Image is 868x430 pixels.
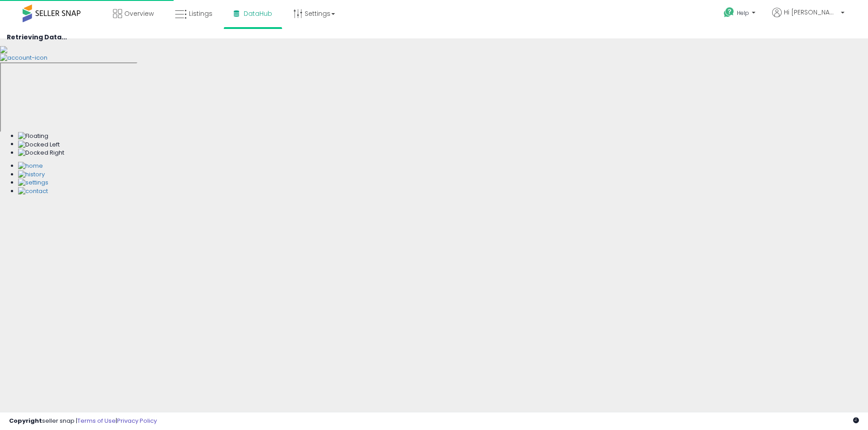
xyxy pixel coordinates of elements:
[18,162,43,170] img: Home
[18,170,45,179] img: History
[737,9,749,17] span: Help
[7,34,861,41] h4: Retrieving Data...
[18,149,64,157] img: Docked Right
[18,141,60,149] img: Docked Left
[784,8,838,17] span: Hi [PERSON_NAME]
[244,9,272,18] span: DataHub
[18,132,48,141] img: Floating
[18,187,48,196] img: Contact
[772,8,844,28] a: Hi [PERSON_NAME]
[189,9,212,18] span: Listings
[723,7,735,18] i: Get Help
[18,179,48,187] img: Settings
[124,9,154,18] span: Overview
